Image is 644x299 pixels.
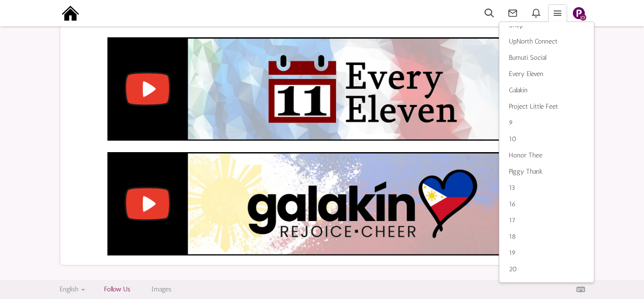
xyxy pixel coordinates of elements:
a: 9 [499,115,594,131]
a: Honor Thee [499,147,594,164]
a: Every Eleven [499,66,594,82]
a: Galakin [499,82,594,99]
span: 10 [509,135,517,143]
a: 19 [499,245,594,261]
a: Follow Us [104,285,130,293]
img: output-onlinepngtools%20-%202025-09-15T191211.976.png [60,2,81,24]
span: Bumuti Social [509,54,546,62]
a: Project Little Feet [499,99,594,115]
span: 18 [509,233,516,241]
span: UpNorth Connect [509,37,558,45]
span: English [60,285,78,293]
a: UpNorth Connect [499,33,594,50]
span: 16 [509,200,516,208]
img: Slide1.png [573,7,585,19]
span: 13 [509,184,515,192]
span: 9 [509,119,513,127]
a: 18 [499,229,594,245]
span: Project Little Feet [509,102,558,111]
a: Images [151,285,171,293]
span: Piggy Thank [509,167,543,176]
a: Bumuti Social [499,50,594,66]
span: Honor Thee [509,151,542,159]
a: 13 [499,180,594,196]
span: 17 [509,216,516,224]
a: 16 [499,196,594,212]
span: 19 [509,249,516,257]
span: Every Eleven [509,70,543,78]
a: Piggy Thank [499,164,594,180]
span: Galakin [509,86,528,94]
a: 20 [499,261,594,277]
span: 20 [509,265,517,273]
a: 17 [499,212,594,229]
a: 10 [499,131,594,147]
